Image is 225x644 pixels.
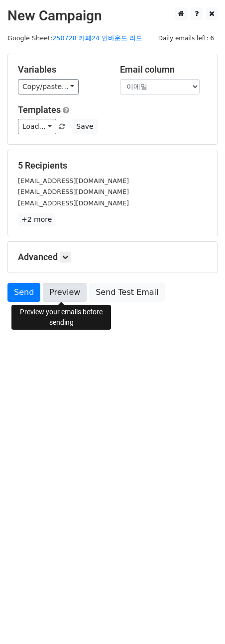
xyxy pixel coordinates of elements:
button: Save [72,119,98,134]
a: Preview [43,283,87,302]
span: Daily emails left: 6 [155,33,218,44]
a: +2 more [18,213,55,226]
small: [EMAIL_ADDRESS][DOMAIN_NAME] [18,199,129,207]
h2: New Campaign [7,7,218,24]
a: 250728 카페24 인바운드 리드 [52,34,142,42]
a: Templates [18,104,61,115]
small: Google Sheet: [7,34,142,42]
h5: Email column [120,64,207,75]
h5: 5 Recipients [18,160,207,171]
h5: Advanced [18,252,207,263]
h5: Variables [18,64,105,75]
a: Send [7,283,40,302]
a: Copy/paste... [18,79,79,94]
iframe: Chat Widget [175,596,225,644]
a: Send Test Email [89,283,165,302]
a: Daily emails left: 6 [155,34,218,42]
a: Load... [18,119,56,134]
small: [EMAIL_ADDRESS][DOMAIN_NAME] [18,188,129,195]
div: Preview your emails before sending [11,305,111,330]
div: 채팅 위젯 [175,596,225,644]
small: [EMAIL_ADDRESS][DOMAIN_NAME] [18,177,129,184]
